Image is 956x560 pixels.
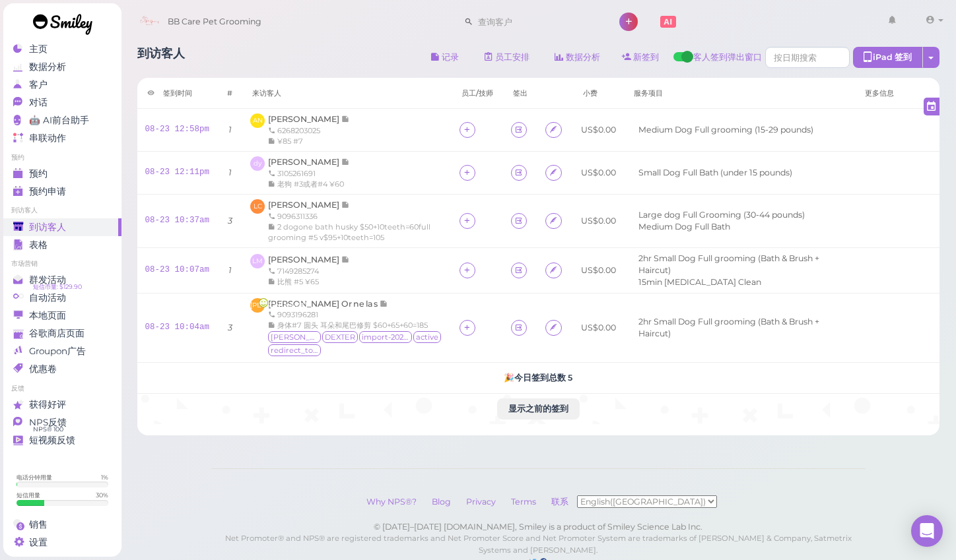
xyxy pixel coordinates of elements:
td: US$0.00 [573,109,624,152]
a: Terms [504,497,543,507]
span: [PERSON_NAME] Or ne la s [268,299,380,309]
a: 设置 [3,534,121,551]
th: 签出 [503,78,537,109]
a: [PERSON_NAME] Or ne la s [268,299,388,309]
span: 预约申请 [29,186,66,197]
div: Open Intercom Messenger [911,515,943,547]
div: 短信用量 [17,491,40,499]
span: 主页 [29,44,48,55]
span: 老狗 #3或者#4 ¥60 [277,179,344,189]
span: LM [250,254,265,268]
a: 短视频反馈 [3,431,121,449]
a: 谷歌商店页面 [3,325,121,342]
span: 优惠卷 [29,363,57,375]
th: 来访客人 [242,78,452,109]
div: # [227,88,232,98]
a: [PERSON_NAME] [268,255,350,264]
span: [PERSON_NAME] [268,157,341,167]
span: 串联动作 [29,133,66,144]
a: 获得好评 [3,396,121,414]
span: 身体#7 圆头 耳朵和尾巴修剪 $60+65+60=185 [277,321,428,330]
a: 客户 [3,76,121,94]
td: US$0.00 [573,152,624,195]
div: 9093196281 [268,309,444,320]
a: Why NPS®? [360,497,423,507]
a: 08-23 10:37am [145,216,210,225]
a: 销售 [3,516,121,534]
a: 🤖 AI前台助手 [3,111,121,129]
span: 数据分析 [29,61,66,73]
div: 6268203025 [268,125,350,136]
li: 市场营销 [3,259,121,268]
h1: 到访客人 [137,47,185,71]
i: 1 [228,168,232,177]
i: 1 [228,125,232,135]
span: [PERSON_NAME] [250,298,265,313]
i: Agreement form [549,125,558,135]
td: US$0.00 [573,293,624,362]
span: 记录 [341,157,350,167]
span: [PERSON_NAME] [268,114,341,124]
li: 预约 [3,153,121,162]
a: 到访客人 [3,218,121,236]
div: 7149285274 [268,266,350,276]
li: Medium Dog Full grooming (15-29 pounds) [635,124,817,136]
div: 9096311336 [268,211,444,222]
span: 短视频反馈 [29,435,75,446]
span: 获得好评 [29,399,66,410]
span: 客人签到弹出窗口 [693,51,762,71]
a: NPS反馈 NPS® 100 [3,414,121,431]
i: Agreement form [549,323,558,332]
span: import-2025-02-03 [359,331,412,343]
span: 预约 [29,168,48,179]
span: 本地页面 [29,310,66,321]
span: redirect_to_google [268,344,321,356]
li: Large dog Full Grooming (30-44 pounds) [635,209,808,221]
div: 1 % [101,473,108,482]
a: 08-23 12:58pm [145,125,210,134]
a: 对话 [3,94,121,111]
span: 表格 [29,239,48,251]
span: 谷歌商店页面 [29,328,85,339]
span: BB Care Pet Grooming [168,3,261,40]
th: 小费 [573,78,624,109]
th: 服务项目 [624,78,855,109]
span: 2 dogone bath husky $50+10teeth=60full grooming #5 v$95+10teeth=105 [268,222,430,242]
li: Small Dog Full Bath (under 15 pounds) [635,167,796,179]
a: 08-23 12:11pm [145,168,210,177]
i: Agreement form [549,168,558,177]
span: 自动活动 [29,292,66,303]
a: 预约 [3,165,121,183]
span: LC [250,199,265,214]
span: [PERSON_NAME] [268,200,341,210]
a: Blog [425,497,458,507]
span: 群发活动 [29,274,66,286]
small: Net Promoter® and NPS® are registered trademarks and Net Promoter Score and Net Promoter System a... [225,534,852,555]
li: 到访客人 [3,206,121,215]
a: 主页 [3,40,121,58]
i: 3 [228,323,232,332]
span: [PERSON_NAME] [268,255,341,264]
th: 员工/技师 [452,78,503,109]
li: 15min [MEDICAL_DATA] Clean [635,276,765,288]
th: 签到时间 [137,78,218,109]
a: 预约申请 [3,183,121,201]
span: NPS® 100 [33,424,63,435]
span: MILLIE [268,331,321,343]
a: 08-23 10:04am [145,323,210,332]
button: 显示之前的签到 [497,398,580,420]
a: [PERSON_NAME] [268,200,350,210]
span: 记录 [341,200,350,210]
li: Medium Dog Full Bath [635,221,734,233]
a: 优惠卷 [3,360,121,378]
a: 数据分析 [3,58,121,76]
button: 记录 [420,47,470,68]
a: Privacy [460,497,502,507]
a: 本地页面 [3,307,121,325]
a: 表格 [3,236,121,254]
span: 客户 [29,79,48,90]
span: ¥85 #7 [277,137,303,146]
input: 按日期搜索 [765,47,850,68]
a: 数据分析 [544,47,611,68]
span: 对话 [29,97,48,108]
